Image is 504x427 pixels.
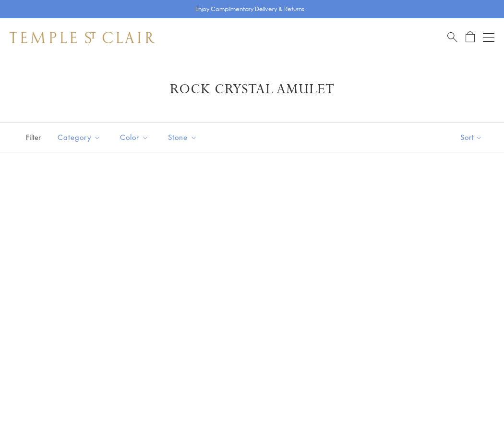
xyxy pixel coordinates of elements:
[163,131,204,143] span: Stone
[195,4,304,14] p: Enjoy Complimentary Delivery & Returns
[10,32,155,43] img: Temple St. Clair
[50,126,108,148] button: Category
[447,31,457,43] a: Search
[161,126,204,148] button: Stone
[24,81,480,98] h1: Rock Crystal Amulet
[53,131,108,143] span: Category
[483,32,494,43] button: Open navigation
[113,126,156,148] button: Color
[439,123,504,152] button: Show sort by
[115,131,156,143] span: Color
[466,31,475,43] a: Open Shopping Bag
